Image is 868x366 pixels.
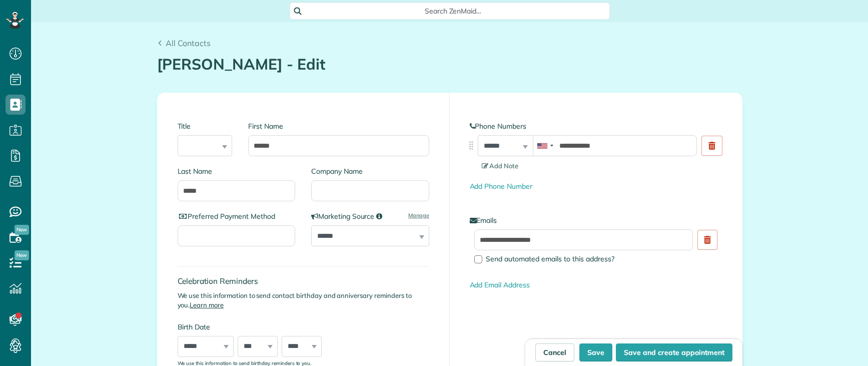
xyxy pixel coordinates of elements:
[486,254,614,263] span: Send automated emails to this address?
[178,291,429,310] p: We use this information to send contact birthday and anniversary reminders to you.
[178,360,312,366] sub: We use this information to send birthday reminders to you.
[178,277,429,285] h4: Celebration Reminders
[470,182,532,191] a: Add Phone Number
[190,301,224,309] a: Learn more
[408,211,429,219] a: Manage
[616,343,732,361] button: Save and create appointment
[157,56,742,73] h1: [PERSON_NAME] - Edit
[470,121,722,131] label: Phone Numbers
[248,121,429,131] label: First Name
[178,121,233,131] label: Title
[470,215,722,225] label: Emails
[535,343,574,361] a: Cancel
[15,250,29,260] span: New
[157,37,211,49] a: All Contacts
[533,136,556,156] div: United States: +1
[178,166,296,176] label: Last Name
[311,166,429,176] label: Company Name
[166,38,211,48] span: All Contacts
[466,140,476,151] img: drag_indicator-119b368615184ecde3eda3c64c821f6cf29d3e2b97b89ee44bc31753036683e5.png
[470,280,530,289] a: Add Email Address
[178,322,345,332] label: Birth Date
[482,162,519,170] span: Add Note
[15,225,29,235] span: New
[311,211,429,221] label: Marketing Source
[579,343,612,361] button: Save
[178,211,296,221] label: Preferred Payment Method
